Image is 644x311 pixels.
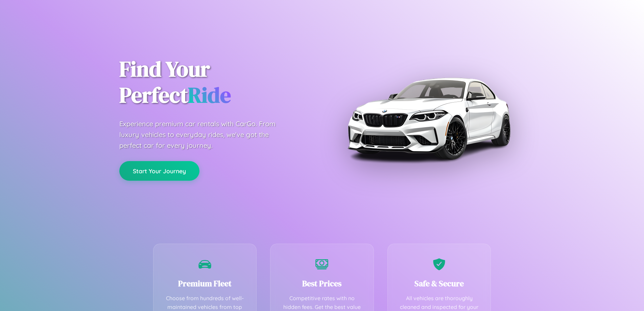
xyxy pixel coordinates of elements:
[398,278,481,289] h3: Safe & Secure
[119,56,312,108] h1: Find Your Perfect
[344,34,513,203] img: Premium BMW car rental vehicle
[164,278,246,289] h3: Premium Fleet
[119,161,199,181] button: Start Your Journey
[119,118,288,151] p: Experience premium car rentals with CarGo. From luxury vehicles to everyday rides, we've got the ...
[281,278,363,289] h3: Best Prices
[188,80,231,110] span: Ride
